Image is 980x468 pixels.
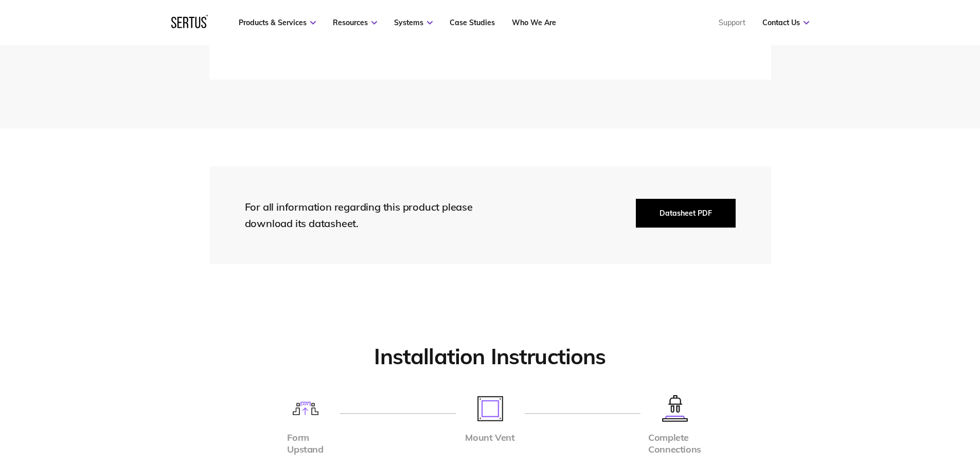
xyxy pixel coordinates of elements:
[209,343,771,370] h2: Installation Instructions
[239,18,316,27] a: Products & Services
[648,432,701,455] div: Complete Connections
[450,18,495,27] a: Case Studies
[762,18,809,27] a: Contact Us
[750,55,980,468] iframe: Chat Widget
[512,18,556,27] a: Who We Are
[719,18,745,27] a: Support
[465,432,514,444] div: Mount Vent
[636,199,736,228] button: Datasheet PDF
[394,18,433,27] a: Systems
[333,18,377,27] a: Resources
[245,199,492,232] div: For all information regarding this product please download its datasheet.
[287,432,323,455] div: Form Upstand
